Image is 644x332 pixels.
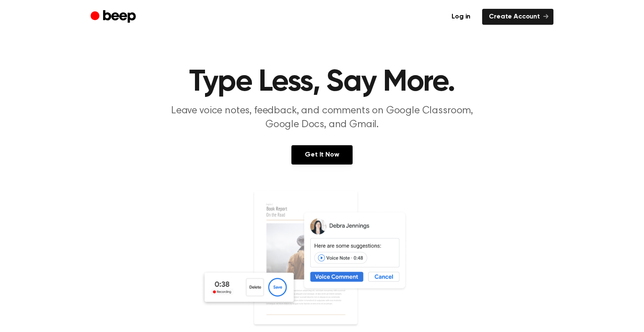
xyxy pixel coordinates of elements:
h1: Type Less, Say More. [107,67,537,97]
a: Get It Now [291,145,352,165]
a: Beep [91,9,138,25]
a: Create Account [482,9,553,25]
a: Log in [445,9,477,25]
p: Leave voice notes, feedback, and comments on Google Classroom, Google Docs, and Gmail. [161,104,483,132]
